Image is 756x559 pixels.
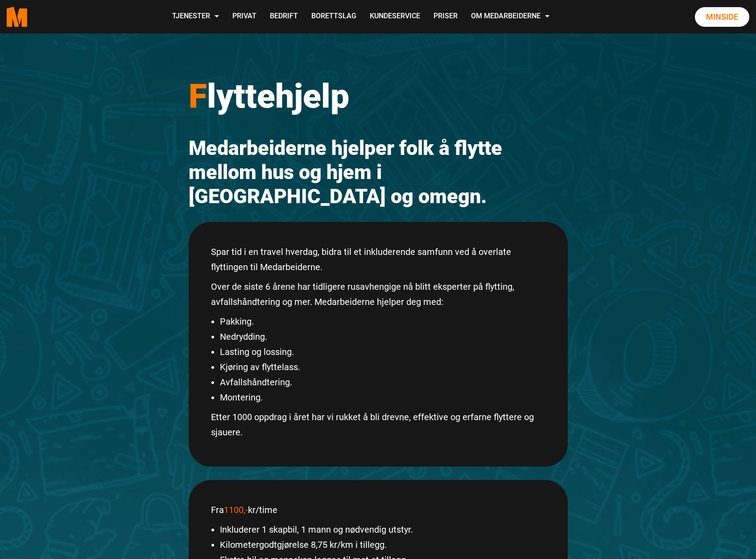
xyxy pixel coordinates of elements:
[211,244,545,275] p: Spar tid i en travel hverdag, bidra til et inkluderende samfunn ved å overlate flyttingen til Med...
[220,390,545,405] li: Montering.
[263,1,305,33] a: Bedrift
[224,505,248,515] span: 1100,-
[226,1,263,33] a: Privat
[220,329,545,344] li: Nedrydding.
[189,136,568,209] h2: Medarbeiderne hjelper folk å flytte mellom hus og hjem i [GEOGRAPHIC_DATA] og omegn.
[165,1,226,33] a: Tjenester
[189,76,568,116] h1: lyttehjelp
[220,314,545,329] li: Pakking.
[695,7,749,27] a: Minside
[220,522,545,537] li: Inkluderer 1 skapbil, 1 mann og nødvendig utstyr.
[189,76,207,116] span: F
[363,1,427,33] a: Kundeservice
[211,502,545,517] p: Fra kr/time
[427,1,464,33] a: Priser
[305,1,363,33] a: Borettslag
[211,279,545,309] p: Over de siste 6 årene har tidligere rusavhengige nå blitt eksperter på flytting, avfallshåndterin...
[220,375,545,390] li: Avfallshåndtering.
[220,537,545,552] li: Kilometergodtgjørelse 8,75 kr/km i tillegg.
[220,359,545,375] li: Kjøring av flyttelass.
[211,409,545,440] p: Etter 1000 oppdrag i året har vi rukket å bli drevne, effektive og erfarne flyttere og sjauere.
[220,344,545,359] li: Lasting og lossing.
[464,1,556,33] a: Om Medarbeiderne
